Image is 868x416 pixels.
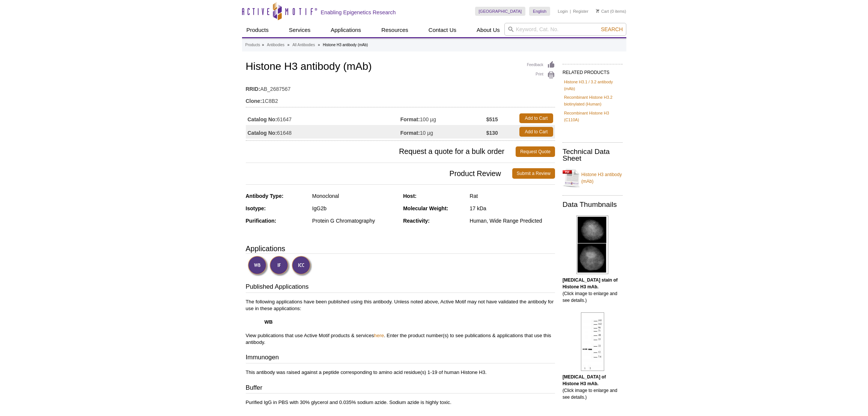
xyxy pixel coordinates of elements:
strong: WB [265,319,273,325]
strong: Host: [403,193,417,199]
div: Human, Wide Range Predicted [470,217,555,224]
b: [MEDICAL_DATA] stain of Histone H3 mAb. [563,277,618,289]
button: Search [599,26,625,33]
strong: Molecular Weight: [403,205,448,211]
img: Histone H3 antibody (mAb) tested by immunofluorescence. [576,216,608,274]
h2: Technical Data Sheet [563,148,623,162]
a: [GEOGRAPHIC_DATA] [475,7,526,16]
a: Recombinant Histone H3.2 biotinylated (Human) [564,94,621,107]
h2: RELATED PRODUCTS [563,64,623,77]
li: (0 items) [596,7,626,16]
a: Cart [596,9,609,14]
td: 100 µg [400,112,486,125]
div: 17 kDa [470,205,555,212]
strong: Antibody Type: [246,193,284,199]
input: Keyword, Cat. No. [504,23,626,36]
strong: Format: [400,130,420,136]
a: Recombinant Histone H3 (C110A) [564,110,621,123]
a: Histone H3.1 / 3.2 antibody (mAb) [564,78,621,92]
img: Western Blot Validated [248,256,268,276]
li: Histone H3 antibody (mAb) [323,43,368,47]
h3: Immunogen [246,353,555,363]
a: Add to Cart [519,113,553,123]
a: Submit a Review [512,168,555,179]
a: All Antibodies [292,42,315,48]
strong: Reactivity: [403,218,430,224]
a: Resources [377,23,413,37]
a: Register [573,9,588,14]
a: Products [242,23,273,37]
p: (Click image to enlarge and see details.) [563,374,623,401]
p: This antibody was raised against a peptide corresponding to amino acid residue(s) 1-19 of human H... [246,369,555,376]
td: 61648 [246,125,400,139]
strong: Isotype: [246,205,266,211]
div: Monoclonal [312,193,397,199]
a: English [529,7,550,16]
td: 61647 [246,112,400,125]
h1: Histone H3 antibody (mAb) [246,61,555,74]
strong: Clone: [246,98,262,104]
b: [MEDICAL_DATA] of Histone H3 mAb. [563,374,606,386]
a: Contact Us [424,23,461,37]
strong: Format: [400,116,420,123]
h2: Data Thumbnails [563,201,623,208]
span: Search [601,26,623,32]
a: Request Quote [516,146,555,157]
p: Purified IgG in PBS with 30% glycerol and 0.035% sodium azide. Sodium azide is highly toxic. [246,399,555,406]
img: Immunofluorescence Validated [269,256,290,276]
div: Rat [470,193,555,199]
p: The following applications have been published using this antibody. Unless noted above, Active Mo... [246,298,555,346]
a: Login [558,9,568,14]
h3: Applications [246,243,555,254]
h2: Enabling Epigenetics Research [321,9,396,16]
a: About Us [472,23,504,37]
a: Print [527,71,555,79]
td: AB_2687567 [246,81,555,93]
a: Add to Cart [519,127,553,137]
a: here [374,333,384,338]
strong: Purification: [246,218,277,224]
span: Request a quote for a bulk order [246,146,516,157]
img: Immunocytochemistry Validated [292,256,312,276]
a: Applications [326,23,366,37]
a: Services [284,23,315,37]
strong: RRID: [246,86,260,92]
li: | [570,7,571,16]
p: (Click image to enlarge and see details.) [563,277,623,304]
h3: Published Applications [246,282,555,293]
li: » [287,43,290,47]
strong: Catalog No: [248,130,277,136]
td: 10 µg [400,125,486,139]
a: Products [245,42,260,48]
a: Feedback [527,61,555,69]
div: Protein G Chromatography [312,217,397,224]
img: Histone H3 antibody (mAb) tested by Western blot. [581,312,604,371]
a: Antibodies [267,42,284,48]
span: Product Review [246,168,512,179]
h3: Buffer [246,383,555,394]
li: » [318,43,320,47]
strong: $130 [486,130,498,136]
li: » [262,43,264,47]
img: Your Cart [596,9,599,13]
div: IgG2b [312,205,397,212]
a: Histone H3 antibody (mAb) [563,167,623,189]
strong: $515 [486,116,498,123]
td: 1C8B2 [246,93,555,105]
strong: Catalog No: [248,116,277,123]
